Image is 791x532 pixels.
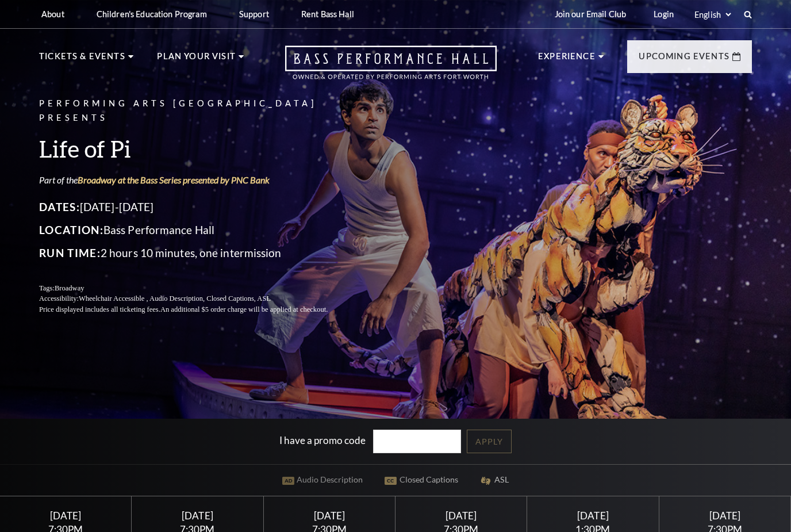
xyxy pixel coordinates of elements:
[39,134,355,163] h3: Life of Pi
[160,305,328,313] span: An additional $5 order charge will be applied at checkout.
[39,174,355,186] p: Part of the
[277,510,381,522] div: [DATE]
[39,49,125,70] p: Tickets & Events
[39,97,355,125] p: Performing Arts [GEOGRAPHIC_DATA] Presents
[78,174,270,185] a: Broadway at the Bass Series presented by PNC Bank
[55,284,85,292] span: Broadway
[145,510,249,522] div: [DATE]
[39,221,355,239] p: Bass Performance Hall
[39,223,103,236] span: Location:
[279,434,366,446] label: I have a promo code
[39,293,355,304] p: Accessibility:
[79,294,271,303] span: Wheelchair Accessible , Audio Description, Closed Captions, ASL
[692,9,733,20] select: Select:
[14,510,118,522] div: [DATE]
[409,510,513,522] div: [DATE]
[239,9,269,19] p: Support
[39,244,355,262] p: 2 hours 10 minutes, one intermission
[639,49,729,70] p: Upcoming Events
[39,198,355,216] p: [DATE]-[DATE]
[157,49,236,70] p: Plan Your Visit
[97,9,207,19] p: Children's Education Program
[39,200,80,213] span: Dates:
[538,49,596,70] p: Experience
[541,510,645,522] div: [DATE]
[39,304,355,315] p: Price displayed includes all ticketing fees.
[41,9,64,19] p: About
[39,283,355,294] p: Tags:
[301,9,354,19] p: Rent Bass Hall
[39,246,101,259] span: Run Time:
[673,510,777,522] div: [DATE]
